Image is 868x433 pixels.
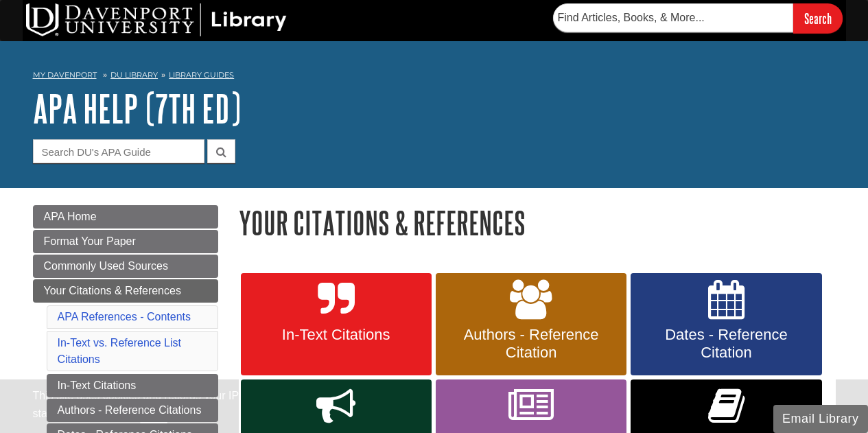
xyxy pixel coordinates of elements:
a: Commonly Used Sources [33,255,218,278]
form: Searches DU Library's articles, books, and more [553,3,843,33]
input: Search [793,3,843,33]
nav: breadcrumb [33,66,836,88]
span: In-Text Citations [251,326,421,344]
h1: Your Citations & References [239,205,836,240]
a: APA Help (7th Ed) [33,87,241,130]
a: My Davenport [33,69,97,81]
span: Authors - Reference Citation [446,326,616,362]
a: DU Library [110,70,158,80]
a: APA References - Contents [58,311,191,323]
a: Library Guides [169,70,234,80]
span: Commonly Used Sources [44,260,168,272]
a: APA Home [33,205,218,229]
a: Your Citations & References [33,279,218,303]
a: In-Text Citations [47,374,218,397]
img: DU Library [26,3,287,36]
input: Find Articles, Books, & More... [553,3,793,32]
a: Dates - Reference Citation [631,273,821,376]
a: Authors - Reference Citations [47,399,218,422]
a: Authors - Reference Citation [436,273,626,376]
span: Dates - Reference Citation [641,326,811,362]
a: In-Text Citations [241,273,432,376]
span: APA Home [44,211,97,222]
a: In-Text vs. Reference List Citations [58,337,182,365]
a: Format Your Paper [33,230,218,253]
button: Email Library [773,405,868,433]
span: Format Your Paper [44,235,136,247]
span: Your Citations & References [44,285,181,296]
input: Search DU's APA Guide [33,139,204,163]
